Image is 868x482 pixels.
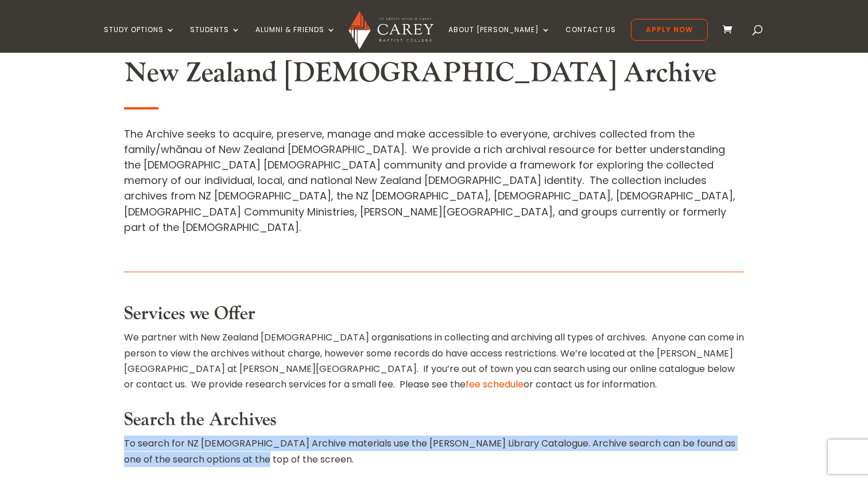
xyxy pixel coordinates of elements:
a: Study Options [104,26,175,53]
p: We partner with New Zealand [DEMOGRAPHIC_DATA] organisations in collecting and archiving all type... [124,330,744,392]
h3: Services we Offer [124,303,744,331]
h2: New Zealand [DEMOGRAPHIC_DATA] Archive [124,57,744,96]
a: Students [190,26,241,53]
h3: Search the Archives [124,409,744,437]
a: Alumni & Friends [255,26,336,53]
a: Contact Us [565,26,616,53]
p: The Archive seeks to acquire, preserve, manage and make accessible to everyone, archives collecte... [124,126,744,235]
img: Carey Baptist College [348,11,433,49]
a: About [PERSON_NAME] [448,26,551,53]
a: fee schedule [466,378,524,391]
a: Apply Now [631,19,708,41]
p: To search for NZ [DEMOGRAPHIC_DATA] Archive materials use the [PERSON_NAME] Library Catalogue. Ar... [124,436,744,467]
